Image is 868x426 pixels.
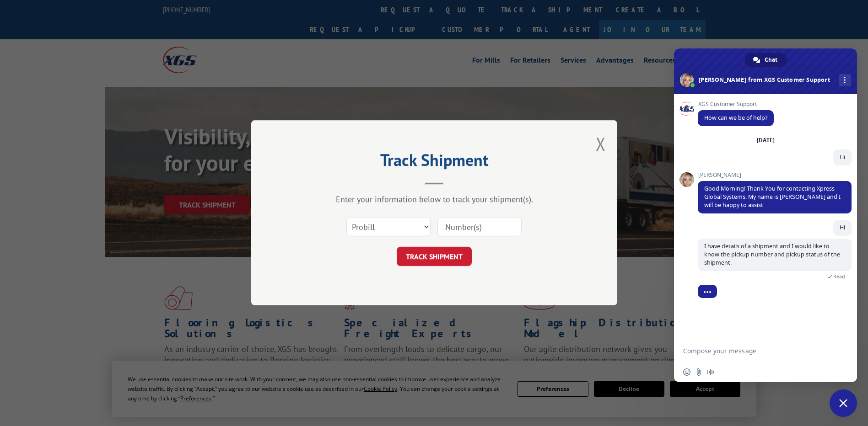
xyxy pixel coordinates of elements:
[695,368,702,376] span: Send a file
[707,368,714,376] span: Audio message
[698,101,774,107] span: XGS Customer Support
[830,389,857,417] div: Close chat
[683,368,690,376] span: Insert an emoji
[437,218,522,237] input: Number(s)
[840,224,845,231] span: Hi
[840,153,845,161] span: Hi
[704,114,767,122] span: How can we be of help?
[839,74,851,86] div: More channels
[698,172,852,178] span: [PERSON_NAME]
[757,138,775,143] div: [DATE]
[596,132,606,156] button: Close modal
[833,273,845,280] span: Read
[297,154,571,171] h2: Track Shipment
[297,194,571,205] div: Enter your information below to track your shipment(s).
[683,347,828,355] textarea: Compose your message...
[745,53,787,67] div: Chat
[765,53,777,67] span: Chat
[397,247,472,266] button: TRACK SHIPMENT
[704,242,840,266] span: I have details of a shipment and I would like to know the pickup number and pickup status of the ...
[704,185,841,209] span: Good Morning! Thank You for contacting Xpress Global Systems. My name is [PERSON_NAME] and I will...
